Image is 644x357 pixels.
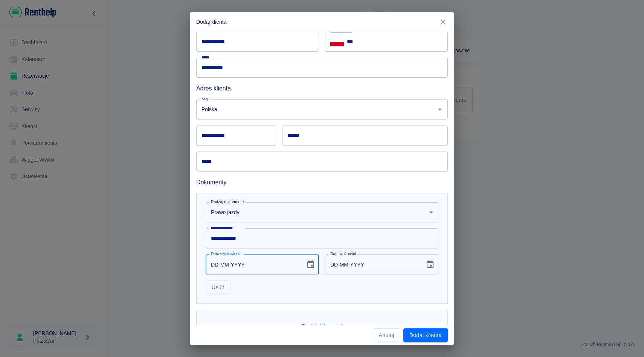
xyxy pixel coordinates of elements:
button: Select country [330,36,344,47]
input: DD-MM-YYYY [325,254,420,274]
label: Data wystawienia [211,251,241,257]
button: Choose date [423,257,438,272]
label: Data ważności [330,251,356,257]
label: Kraj [201,96,209,101]
h2: Dodaj klienta [190,12,454,32]
button: Otwórz [435,104,445,115]
h6: Dokumenty [196,178,448,187]
button: Anuluj [373,328,400,342]
label: Rodzaj dokumentu [211,199,244,205]
button: Dodaj klienta [403,328,448,342]
button: Usuń [206,280,230,294]
h6: Adres klienta [196,84,448,93]
div: Prawo jazdy [206,202,438,222]
input: DD-MM-YYYY [206,254,300,274]
button: Dodaj dokument [299,319,345,333]
button: Choose date [303,257,318,272]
